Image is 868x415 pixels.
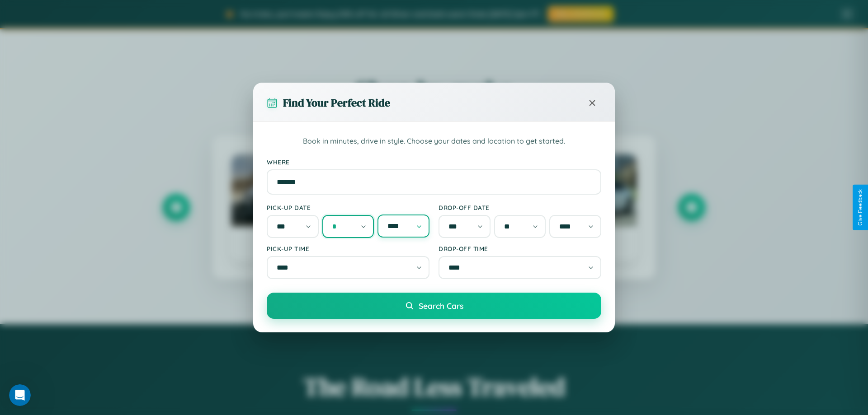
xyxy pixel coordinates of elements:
label: Pick-up Time [267,245,429,252]
label: Pick-up Date [267,204,429,211]
span: Search Cars [419,301,463,311]
label: Drop-off Time [439,245,601,252]
button: Search Cars [267,293,601,319]
label: Where [267,158,601,166]
h3: Find Your Perfect Ride [283,95,390,110]
label: Drop-off Date [439,204,601,211]
p: Book in minutes, drive in style. Choose your dates and location to get started. [267,135,601,147]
